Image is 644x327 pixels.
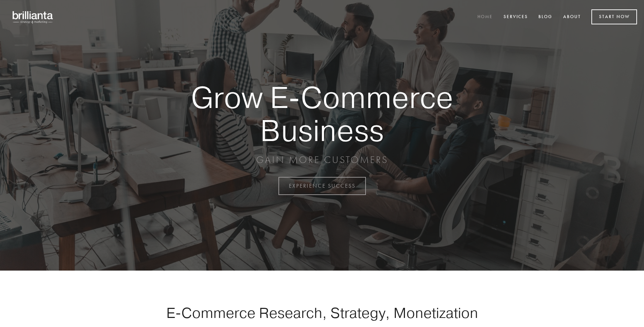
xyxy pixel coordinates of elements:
a: EXPERIENCE SUCCESS [278,177,366,195]
a: Start Now [591,9,637,24]
strong: Grow E-Commerce Business [167,81,477,147]
a: Services [499,11,532,23]
a: Blog [534,11,557,23]
img: brillianta - research, strategy, marketing [7,7,59,27]
a: Home [473,11,497,23]
a: About [559,11,585,23]
h1: E-Commerce Research, Strategy, Monetization [144,304,500,321]
p: GAIN MORE CUSTOMERS [167,154,477,166]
